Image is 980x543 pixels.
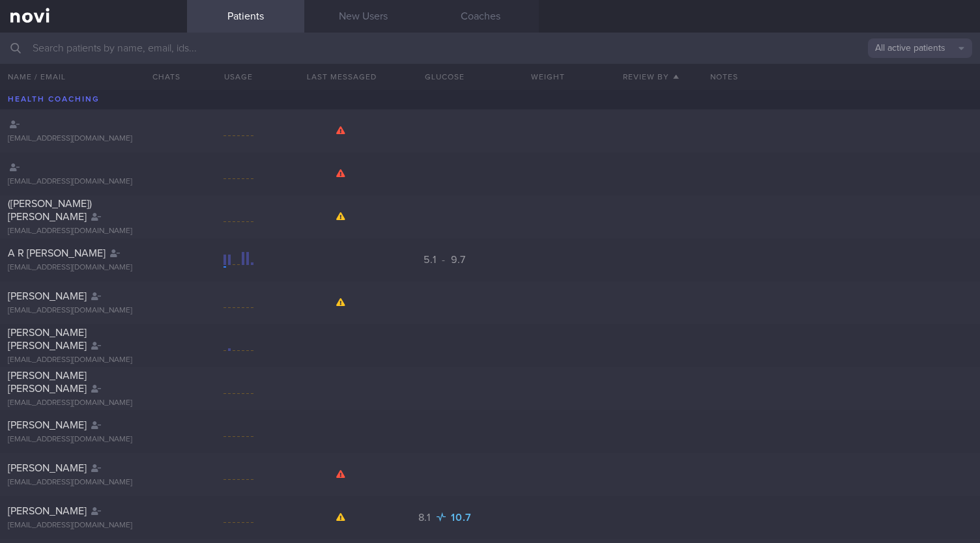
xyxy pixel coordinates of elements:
button: All active patients [868,38,972,58]
button: Review By [599,64,702,90]
span: [PERSON_NAME] [8,463,87,473]
div: [EMAIL_ADDRESS][DOMAIN_NAME] [8,355,179,365]
div: Usage [187,64,290,90]
div: [EMAIL_ADDRESS][DOMAIN_NAME] [8,263,179,273]
span: [PERSON_NAME] [PERSON_NAME] [8,327,87,351]
button: Glucose [393,64,496,90]
button: Last Messaged [290,64,393,90]
div: [EMAIL_ADDRESS][DOMAIN_NAME] [8,306,179,316]
span: 8.1 [418,512,434,523]
button: Weight [497,64,599,90]
span: 10.7 [451,512,471,523]
span: 9.7 [451,255,465,265]
span: [PERSON_NAME] [8,506,87,516]
div: [EMAIL_ADDRESS][DOMAIN_NAME] [8,398,179,408]
span: 5.1 [424,255,439,265]
span: - [442,255,446,265]
span: [PERSON_NAME] [8,420,87,430]
div: [EMAIL_ADDRESS][DOMAIN_NAME] [8,478,179,488]
span: [PERSON_NAME] [PERSON_NAME] [8,370,87,394]
span: [PERSON_NAME] [8,291,87,301]
span: ([PERSON_NAME]) [PERSON_NAME] [8,199,92,222]
div: [EMAIL_ADDRESS][DOMAIN_NAME] [8,177,179,187]
div: Notes [702,64,980,90]
div: [EMAIL_ADDRESS][DOMAIN_NAME] [8,435,179,445]
div: [EMAIL_ADDRESS][DOMAIN_NAME] [8,521,179,531]
span: A R [PERSON_NAME] [8,248,106,258]
div: [EMAIL_ADDRESS][DOMAIN_NAME] [8,134,179,144]
button: Chats [135,64,187,90]
div: [EMAIL_ADDRESS][DOMAIN_NAME] [8,227,179,236]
